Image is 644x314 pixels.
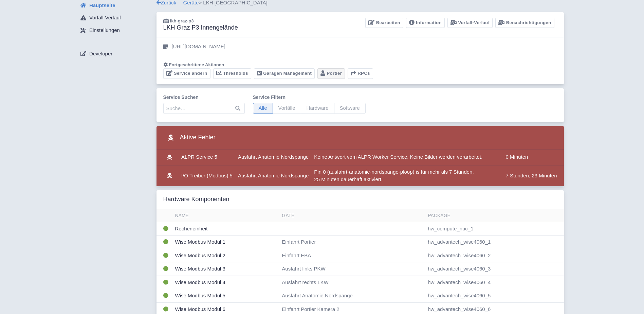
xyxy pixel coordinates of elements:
span: Developer [89,50,112,58]
td: Wise Modbus Modul 3 [172,262,279,276]
a: Information [406,18,445,28]
td: Wise Modbus Modul 5 [172,289,279,303]
a: Service ändern [163,68,210,79]
h3: Aktive Fehler [163,132,216,144]
a: Einstellungen [75,24,157,37]
a: Developer [75,47,157,60]
td: hw_compute_nuc_1 [425,222,564,235]
a: Vorfall-Verlauf [447,18,493,28]
td: hw_advantech_wise4060_1 [425,235,564,249]
td: hw_advantech_wise4060_5 [425,289,564,303]
td: 0 Minuten [503,150,564,165]
td: Wise Modbus Modul 4 [172,276,279,289]
h3: LKH Graz P3 Innengelände [163,24,238,32]
span: Einstellungen [89,27,120,34]
a: Benachrichtigungen [495,18,554,28]
th: Name [172,209,279,222]
a: Vorfall-Verlauf [75,12,157,24]
span: Vorfälle [273,103,301,114]
th: Gate [279,209,425,222]
td: I/O Treiber (Modbus) 5 [179,165,235,186]
button: RPCs [348,68,373,79]
td: Ausfahrt links PKW [279,262,425,276]
p: [URL][DOMAIN_NAME] [172,43,225,51]
td: Ausfahrt rechts LKW [279,276,425,289]
td: hw_advantech_wise4060_3 [425,262,564,276]
td: Einfahrt Portier [279,235,425,249]
a: Portier [317,68,345,79]
span: Fortgeschrittene Aktionen [169,62,224,67]
td: Recheneinheit [172,222,279,235]
td: Wise Modbus Modul 1 [172,235,279,249]
a: Garagen Management [254,68,315,79]
td: Ausfahrt Anatomie Nordspange [235,165,311,186]
span: lkh-graz-p3 [170,18,194,23]
label: Service filtern [253,94,366,101]
input: Suche… [163,103,245,114]
span: Software [334,103,366,114]
span: Pin 0 (ausfahrt-anatomie-nordspange-ploop) is für mehr als 7 Stunden, 25 Minuten dauerhaft aktivi... [314,169,474,182]
a: Thresholds [213,68,251,79]
th: Package [425,209,564,222]
span: Hardware [301,103,334,114]
td: Wise Modbus Modul 2 [172,249,279,262]
label: Service suchen [163,94,245,101]
a: Bearbeiten [365,18,403,28]
span: Keine Antwort vom ALPR Worker Service. Keine Bilder werden verarbeitet. [314,154,482,160]
td: Einfahrt EBA [279,249,425,262]
td: 7 Stunden, 23 Minuten [503,165,564,186]
span: Hauptseite [89,2,115,10]
span: Alle [253,103,273,114]
td: ALPR Service 5 [179,150,235,165]
td: Ausfahrt Anatomie Nordspange [235,150,311,165]
td: hw_advantech_wise4060_2 [425,249,564,262]
h3: Hardware Komponenten [163,196,229,203]
td: Ausfahrt Anatomie Nordspange [279,289,425,303]
span: Vorfall-Verlauf [89,14,121,22]
td: hw_advantech_wise4060_4 [425,276,564,289]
